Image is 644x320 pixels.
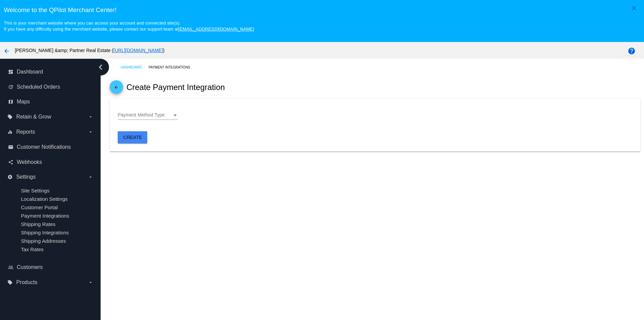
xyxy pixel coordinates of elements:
[112,85,120,93] mat-icon: arrow_back
[118,112,178,118] mat-select: Payment Method Type
[21,204,58,210] a: Customer Portal
[8,96,93,107] a: map Maps
[630,4,638,12] mat-icon: close
[16,129,35,135] span: Reports
[17,69,43,75] span: Dashboard
[88,174,93,180] i: arrow_drop_down
[17,264,43,270] span: Customers
[8,99,13,104] i: map
[118,112,165,118] span: Payment Method Type
[3,47,11,55] mat-icon: arrow_back
[118,131,147,143] button: Create
[113,48,163,53] a: [URL][DOMAIN_NAME]
[21,238,66,244] a: Shipping Addresses
[8,142,93,152] a: email Customer Notifications
[8,157,93,168] a: share Webhooks
[8,69,13,75] i: dashboard
[8,265,13,270] i: people_outline
[88,280,93,285] i: arrow_drop_down
[17,84,60,90] span: Scheduled Orders
[21,196,67,202] a: Localization Settings
[21,188,49,193] a: Site Settings
[16,279,37,285] span: Products
[7,280,13,285] i: local_offer
[88,129,93,135] i: arrow_drop_down
[7,174,13,180] i: settings
[120,62,149,73] a: Dashboard
[17,99,30,105] span: Maps
[628,47,636,55] mat-icon: help
[8,159,13,165] i: share
[4,20,254,32] small: This is your merchant website where you can access your account and connected site(s). If you hav...
[7,114,13,120] i: local_offer
[8,262,93,273] a: people_outline Customers
[4,6,640,14] h3: Welcome to the QPilot Merchant Center!
[7,129,13,135] i: equalizer
[88,114,93,120] i: arrow_drop_down
[8,144,13,150] i: email
[149,62,196,73] a: Payment Integrations
[21,213,69,219] a: Payment Integrations
[95,62,106,73] i: chevron_left
[126,83,225,92] h2: Create Payment Integration
[178,27,254,32] a: [EMAIL_ADDRESS][DOMAIN_NAME]
[16,114,51,120] span: Retain & Grow
[17,144,71,150] span: Customer Notifications
[15,48,165,53] span: [PERSON_NAME] &amp; Partner Real Estate ( )
[21,221,55,227] a: Shipping Rates
[16,174,36,180] span: Settings
[8,66,93,77] a: dashboard Dashboard
[21,246,44,252] a: Tax Rates
[21,230,69,235] a: Shipping Integrations
[8,82,93,92] a: update Scheduled Orders
[17,159,42,165] span: Webhooks
[123,135,142,140] span: Create
[8,84,13,90] i: update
